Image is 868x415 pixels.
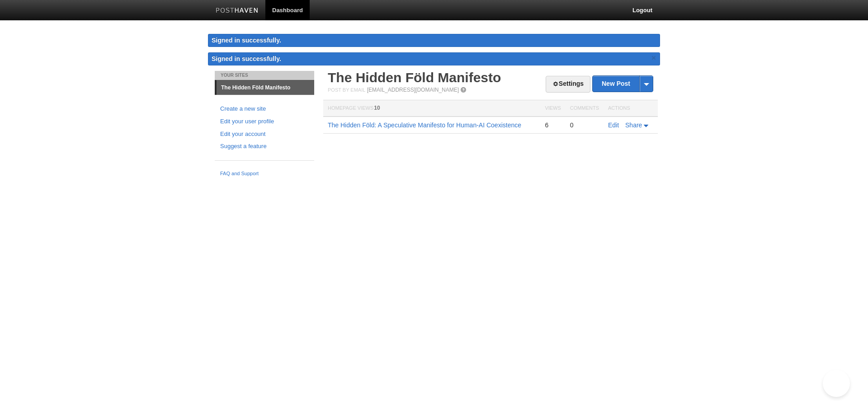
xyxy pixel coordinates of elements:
[216,8,259,14] img: Posthaven-bar
[625,121,642,129] span: Share
[328,70,501,85] a: The Hidden Föld Manifesto
[220,142,309,151] a: Suggest a feature
[212,55,281,62] span: Signed in successfully.
[650,52,658,64] a: ×
[220,130,309,139] a: Edit your account
[540,100,565,117] th: Views
[545,121,561,129] div: 6
[328,87,365,93] span: Post by Email
[323,100,540,117] th: Homepage Views
[823,370,850,397] iframe: Help Scout Beacon - Open
[215,71,314,80] li: Your Sites
[220,104,309,114] a: Create a new site
[217,80,314,95] a: The Hidden Föld Manifesto
[546,76,590,93] a: Settings
[570,121,599,129] div: 0
[608,121,619,129] a: Edit
[328,121,521,129] a: The Hidden Föld: A Speculative Manifesto for Human-AI Coexistence
[593,76,653,92] a: New Post
[220,170,309,178] a: FAQ and Support
[604,100,658,117] th: Actions
[367,87,459,93] a: [EMAIL_ADDRESS][DOMAIN_NAME]
[220,117,309,126] a: Edit your user profile
[566,100,604,117] th: Comments
[374,105,380,111] span: 10
[208,34,660,47] div: Signed in successfully.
